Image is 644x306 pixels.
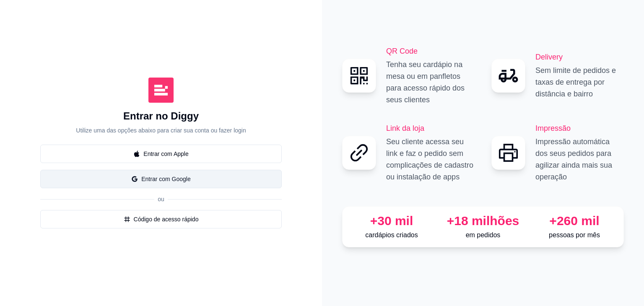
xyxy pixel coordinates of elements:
p: Sem limite de pedidos e taxas de entrega por distância e bairro [535,65,624,100]
h1: Entrar no Diggy [123,109,199,123]
p: Tenha seu cardápio na mesa ou em panfletos para acesso rápido dos seus clientes [386,59,475,106]
h2: QR Code [386,45,475,57]
p: cardápios criados [349,230,434,240]
div: +30 mil [349,213,434,228]
button: googleEntrar com Google [40,170,282,188]
span: apple [133,150,140,157]
p: em pedidos [441,230,525,240]
p: Seu cliente acessa seu link e faz o pedido sem complicações de cadastro ou instalação de apps [386,136,475,183]
h2: Link da loja [386,122,475,134]
div: +18 milhões [441,213,525,228]
span: ou [154,196,168,202]
span: google [131,176,138,182]
button: numberCódigo de acesso rápido [40,210,282,228]
span: number [124,216,130,223]
p: Utilize uma das opções abaixo para criar sua conta ou fazer login [76,126,246,135]
p: Impressão automática dos seus pedidos para agilizar ainda mais sua operação [535,136,624,183]
p: pessoas por mês [532,230,617,240]
div: +260 mil [532,213,617,228]
img: Diggy [148,78,174,103]
h2: Impressão [535,122,624,134]
button: appleEntrar com Apple [40,145,282,163]
h2: Delivery [535,51,624,63]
